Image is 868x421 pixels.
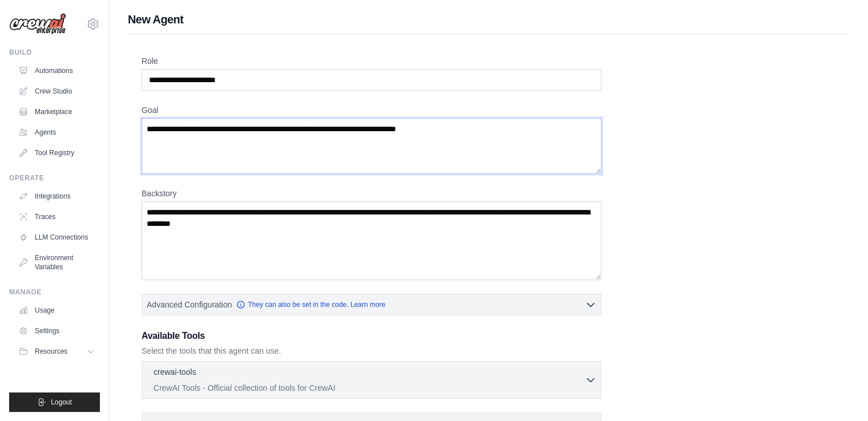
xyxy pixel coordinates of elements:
div: Operate [9,173,100,183]
label: Role [142,55,601,67]
p: CrewAI Tools - Official collection of tools for CrewAI [154,382,585,394]
p: Select the tools that this agent can use. [142,345,601,357]
label: Goal [142,104,601,116]
a: Settings [14,322,100,340]
p: crewai-tools [154,366,196,378]
h3: Available Tools [142,329,601,343]
a: They can also be set in the code. Learn more [236,300,385,309]
a: Crew Studio [14,82,100,100]
button: Logout [9,392,100,412]
span: Advanced Configuration [147,299,232,310]
button: Resources [14,342,100,361]
button: Advanced Configuration They can also be set in the code. Learn more [142,294,601,315]
span: Logout [51,398,72,407]
a: Integrations [14,187,100,205]
button: crewai-tools CrewAI Tools - Official collection of tools for CrewAI [147,366,596,394]
a: Environment Variables [14,249,100,276]
span: Resources [35,347,67,356]
div: Build [9,48,100,57]
h1: New Agent [128,11,850,27]
a: Marketplace [14,103,100,121]
div: Manage [9,288,100,297]
a: LLM Connections [14,228,100,246]
a: Tool Registry [14,144,100,162]
a: Traces [14,208,100,226]
label: Backstory [142,188,601,199]
img: Logo [9,13,66,35]
a: Usage [14,301,100,319]
a: Agents [14,123,100,141]
a: Automations [14,62,100,80]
